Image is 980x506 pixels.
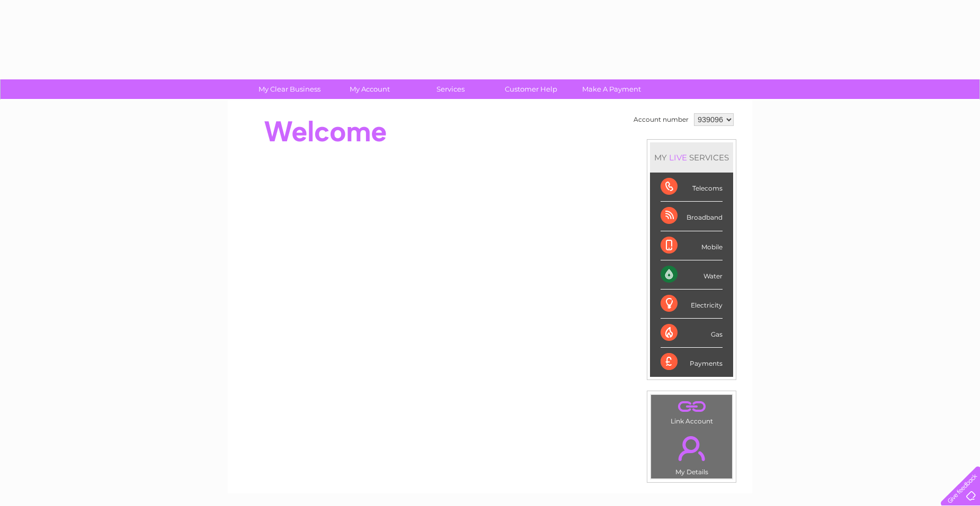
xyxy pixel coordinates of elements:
a: Customer Help [487,79,575,99]
div: Gas [661,319,723,348]
div: MY SERVICES [650,142,733,173]
div: Mobile [661,231,723,260]
div: Payments [661,348,723,376]
td: Link Account [651,394,733,428]
a: Make A Payment [568,79,655,99]
a: . [654,397,729,416]
div: Electricity [661,290,723,319]
a: My Clear Business [246,79,333,99]
a: Services [407,79,494,99]
td: My Details [651,427,733,479]
div: LIVE [667,152,689,162]
div: Telecoms [661,173,723,202]
td: Account number [631,111,691,129]
div: Water [661,260,723,290]
a: . [654,430,729,467]
a: My Account [326,79,414,99]
div: Broadband [661,202,723,231]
